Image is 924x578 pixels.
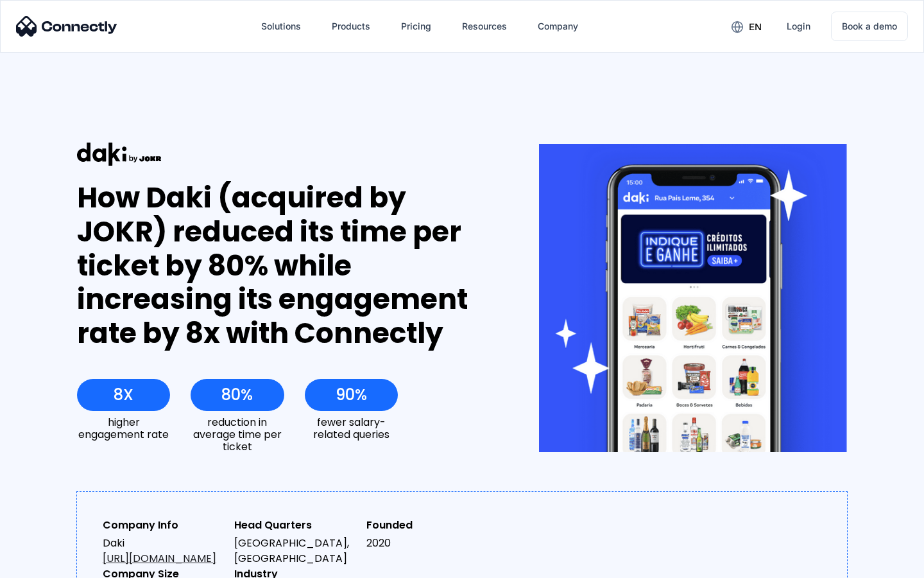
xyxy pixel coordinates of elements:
div: Products [321,11,381,42]
ul: Language list [26,556,77,574]
div: 80% [221,386,253,404]
img: Connectly Logo [16,16,117,37]
a: Pricing [391,11,441,42]
div: Company [527,11,588,42]
div: reduction in average time per ticket [191,416,284,453]
a: [URL][DOMAIN_NAME] [103,551,216,566]
div: Head Quarters [234,518,355,533]
div: How Daki (acquired by JOKR) reduced its time per ticket by 80% while increasing its engagement ra... [77,181,492,351]
div: Products [332,17,370,35]
div: en [749,18,762,36]
div: fewer salary-related queries [305,416,398,441]
div: Login [787,17,810,35]
a: Login [776,11,821,42]
div: en [721,17,771,36]
div: Resources [462,17,507,35]
div: Company Info [103,518,224,533]
a: Book a demo [831,12,908,41]
div: Daki [103,536,224,566]
div: Founded [366,518,488,533]
div: 8X [114,386,133,404]
div: [GEOGRAPHIC_DATA], [GEOGRAPHIC_DATA] [234,536,355,566]
div: 2020 [366,536,488,551]
div: Pricing [401,17,431,35]
div: Solutions [261,17,301,35]
div: Company [538,17,578,35]
aside: Language selected: English [13,556,77,574]
div: Solutions [251,11,311,42]
div: 90% [336,386,367,404]
div: higher engagement rate [77,416,170,441]
div: Resources [452,11,517,42]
